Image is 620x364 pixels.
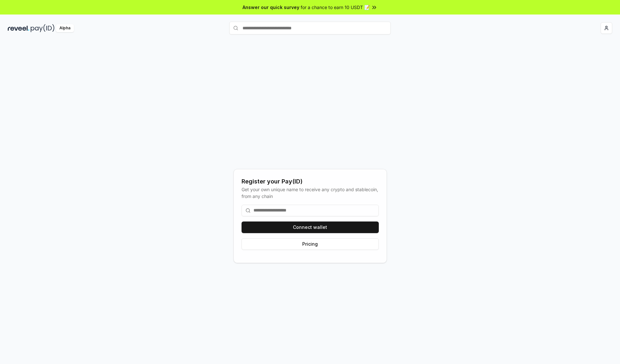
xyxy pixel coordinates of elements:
button: Pricing [242,238,379,250]
div: Alpha [56,24,74,32]
span: for a chance to earn 10 USDT 📝 [301,4,370,11]
div: Get your own unique name to receive any crypto and stablecoin, from any chain [242,186,379,200]
img: pay_id [31,24,55,32]
img: reveel_dark [8,24,29,32]
div: Register your Pay(ID) [242,177,379,186]
span: Answer our quick survey [243,4,299,11]
button: Connect wallet [242,221,379,233]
